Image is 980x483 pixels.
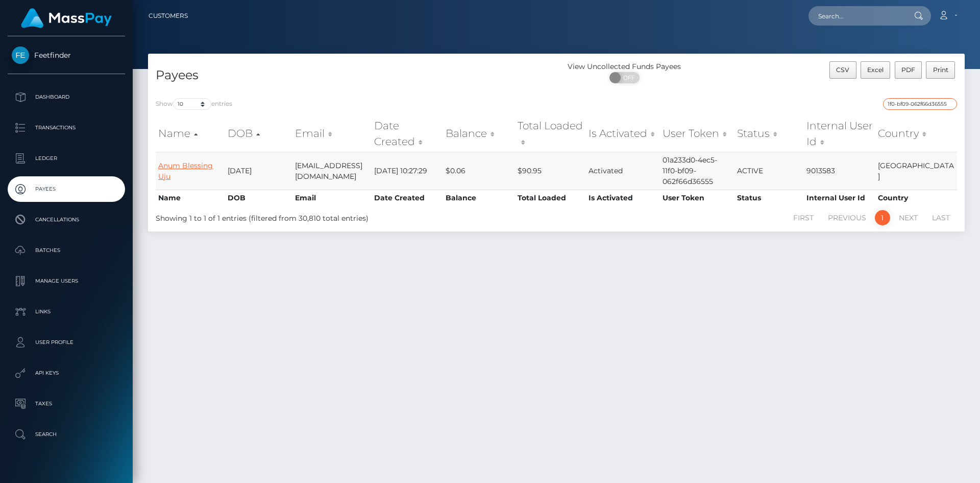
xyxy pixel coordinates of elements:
p: Transactions [12,120,121,135]
p: API Keys [12,365,121,381]
div: Showing 1 to 1 of 1 entries (filtered from 30,810 total entries) [156,209,481,224]
a: Anum Blessing Uju [158,161,213,181]
th: Total Loaded: activate to sort column ascending [515,116,586,152]
p: Ledger [12,151,121,166]
th: Is Activated: activate to sort column ascending [586,116,659,152]
a: Search [8,422,125,447]
th: Date Created: activate to sort column ascending [372,116,444,152]
td: 9013583 [804,152,875,190]
p: Taxes [12,396,121,411]
span: CSV [836,66,849,74]
span: Print [933,66,948,74]
button: CSV [829,61,856,79]
p: User Profile [12,335,121,350]
p: Search [12,427,121,442]
input: Search transactions [883,98,957,110]
th: Internal User Id [804,190,875,206]
th: Status: activate to sort column ascending [734,116,804,152]
th: Balance [443,190,515,206]
p: Payees [12,181,121,197]
th: Is Activated [586,190,659,206]
a: Batches [8,238,125,263]
p: Links [12,304,121,319]
td: $90.95 [515,152,586,190]
input: Search... [808,6,904,26]
select: Showentries [173,98,211,110]
th: User Token: activate to sort column ascending [660,116,734,152]
span: OFF [615,72,641,83]
th: Country: activate to sort column ascending [875,116,957,152]
th: Name [156,190,225,206]
th: Internal User Id: activate to sort column ascending [804,116,875,152]
th: Total Loaded [515,190,586,206]
a: API Keys [8,360,125,386]
a: Dashboard [8,84,125,110]
img: MassPay Logo [21,8,112,28]
label: Show entries [156,98,232,110]
th: Status [734,190,804,206]
td: $0.06 [443,152,515,190]
a: 1 [875,210,890,225]
td: Activated [586,152,659,190]
th: DOB: activate to sort column descending [225,116,292,152]
a: Manage Users [8,268,125,294]
a: Transactions [8,115,125,141]
h4: Payees [156,66,549,84]
th: Date Created [372,190,444,206]
th: User Token [660,190,734,206]
th: DOB [225,190,292,206]
th: Balance: activate to sort column ascending [443,116,515,152]
button: Excel [861,61,891,79]
img: Feetfinder [12,47,29,64]
a: Cancellations [8,207,125,233]
a: Ledger [8,146,125,171]
th: Name: activate to sort column ascending [156,116,225,152]
a: Taxes [8,391,125,417]
td: [EMAIL_ADDRESS][DOMAIN_NAME] [292,152,372,190]
p: Batches [12,243,121,258]
a: Links [8,299,125,325]
a: Customers [149,5,188,27]
p: Cancellations [12,212,121,227]
td: 01a233d0-4ec5-11f0-bf09-062f66d36555 [660,152,734,190]
th: Email [292,190,372,206]
div: View Uncollected Funds Payees [556,61,693,72]
td: [DATE] 10:27:29 [372,152,444,190]
span: Feetfinder [8,51,125,60]
p: Manage Users [12,273,121,289]
a: Payees [8,176,125,202]
th: Email: activate to sort column ascending [292,116,372,152]
a: User Profile [8,330,125,355]
td: [GEOGRAPHIC_DATA] [875,152,957,190]
td: ACTIVE [734,152,804,190]
button: Print [926,61,955,79]
span: Excel [867,66,884,74]
td: [DATE] [225,152,292,190]
p: Dashboard [12,89,121,105]
th: Country [875,190,957,206]
button: PDF [895,61,922,79]
span: PDF [901,66,915,74]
